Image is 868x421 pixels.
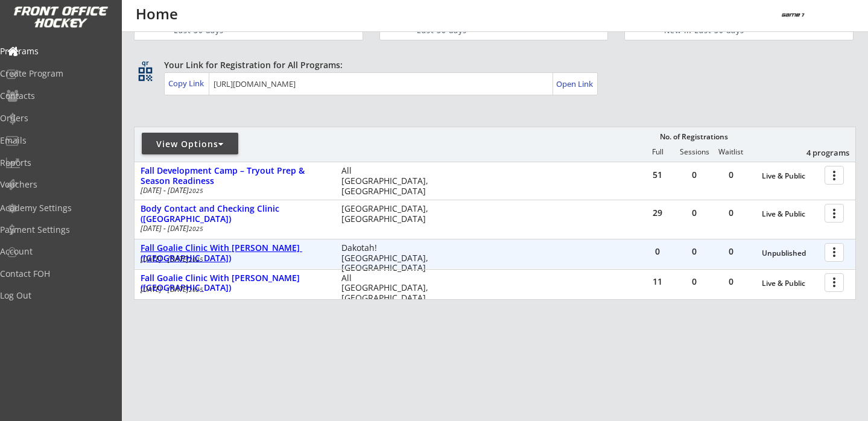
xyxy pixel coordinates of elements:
div: Sessions [676,148,712,156]
div: 0 [639,247,676,256]
div: All [GEOGRAPHIC_DATA], [GEOGRAPHIC_DATA] [341,273,436,303]
em: 2025 [189,186,203,195]
div: 0 [676,247,712,256]
div: 51 [639,171,676,179]
div: 0 [676,277,712,286]
button: more_vert [825,273,844,292]
div: 0 [713,247,749,256]
div: Copy Link [168,78,206,89]
div: All [GEOGRAPHIC_DATA], [GEOGRAPHIC_DATA] [341,166,436,196]
div: [DATE] - [DATE] [141,256,325,263]
div: Live & Public [762,172,819,180]
div: 0 [713,209,749,217]
div: Unpublished [762,249,819,258]
div: [DATE] - [DATE] [141,187,325,194]
div: Fall Goalie Clinic With [PERSON_NAME] ([GEOGRAPHIC_DATA]) [141,273,329,294]
div: Fall Development Camp – Tryout Prep & Season Readiness [141,166,329,186]
div: View Options [142,138,238,150]
div: Live & Public [762,279,819,288]
button: more_vert [825,166,844,185]
div: No. of Registrations [656,133,731,141]
div: 0 [676,171,712,179]
div: [DATE] - [DATE] [141,225,325,232]
div: Waitlist [712,148,749,156]
button: more_vert [825,204,844,223]
div: 29 [639,209,676,217]
em: 2025 [189,224,203,233]
div: Your Link for Registration for All Programs: [164,59,819,71]
a: Open Link [556,75,594,92]
div: 4 programs [787,147,849,158]
em: 2025 [189,285,203,294]
em: 2025 [189,255,203,264]
div: 0 [713,171,749,179]
div: Open Link [556,79,594,89]
div: Live & Public [762,210,819,218]
div: Body Contact and Checking Clinic ([GEOGRAPHIC_DATA]) [141,204,329,224]
div: Dakotah! [GEOGRAPHIC_DATA], [GEOGRAPHIC_DATA] [341,243,436,273]
button: qr_code [136,65,154,83]
div: Fall Goalie Clinic With [PERSON_NAME] ([GEOGRAPHIC_DATA]) [141,243,329,264]
div: 0 [713,277,749,286]
div: 0 [676,209,712,217]
div: 11 [639,277,676,286]
div: qr [138,59,152,67]
button: more_vert [825,243,844,262]
div: Full [639,148,676,156]
div: [GEOGRAPHIC_DATA], [GEOGRAPHIC_DATA] [341,204,436,224]
div: [DATE] - [DATE] [141,286,325,293]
